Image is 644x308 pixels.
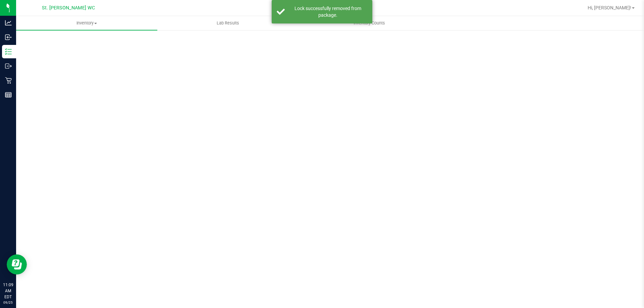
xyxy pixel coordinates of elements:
[588,5,631,10] span: Hi, [PERSON_NAME]!
[7,254,27,274] iframe: Resource center
[42,5,95,11] span: St. [PERSON_NAME] WC
[16,20,157,26] span: Inventory
[3,300,13,305] p: 09/25
[5,91,12,98] inline-svg: Reports
[157,16,299,30] a: Lab Results
[288,5,367,18] div: Lock successfully removed from package.
[5,19,12,26] inline-svg: Analytics
[16,16,157,30] a: Inventory
[5,34,12,41] inline-svg: Inbound
[5,48,12,55] inline-svg: Inventory
[5,63,12,69] inline-svg: Outbound
[5,77,12,84] inline-svg: Retail
[208,20,248,26] span: Lab Results
[3,282,13,300] p: 11:09 AM EDT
